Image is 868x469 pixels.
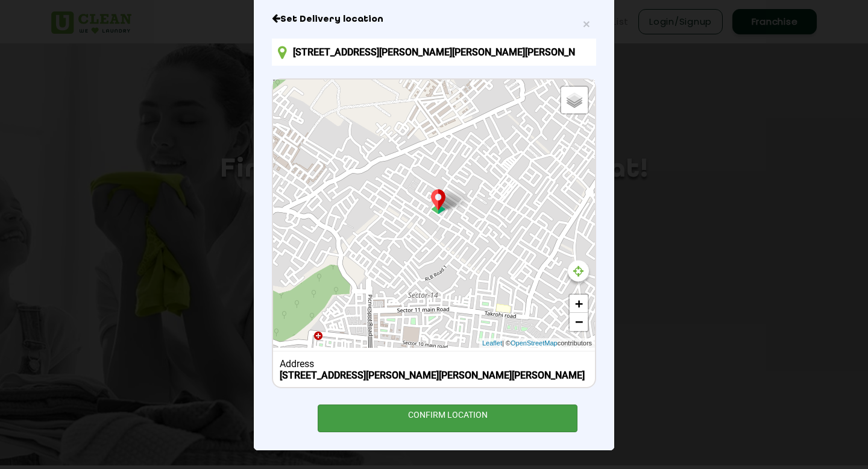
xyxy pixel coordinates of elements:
[318,404,577,432] div: CONFIRM LOCATION
[570,313,588,331] a: Zoom out
[511,338,558,348] a: OpenStreetMap
[583,17,590,31] span: ×
[482,338,502,348] a: Leaflet
[280,358,589,370] div: Address
[561,87,588,113] a: Layers
[272,39,596,66] input: Enter location
[479,338,595,348] div: | © contributors
[583,17,590,30] button: Close
[570,295,588,313] a: Zoom in
[280,370,585,381] b: [STREET_ADDRESS][PERSON_NAME][PERSON_NAME][PERSON_NAME]
[272,13,596,25] h6: Close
